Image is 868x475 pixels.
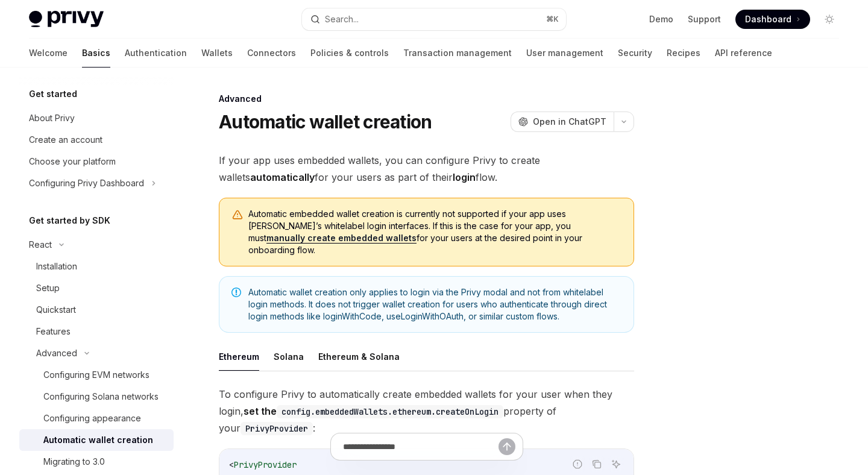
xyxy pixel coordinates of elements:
a: Recipes [667,39,700,68]
a: Automatic wallet creation [19,429,174,451]
a: About Privy [19,107,174,129]
span: If your app uses embedded wallets, you can configure Privy to create wallets for your users as pa... [219,152,634,186]
div: React [29,237,52,252]
div: Create an account [29,133,102,147]
a: Dashboard [735,10,810,29]
div: Configuring Privy Dashboard [29,176,144,190]
a: Welcome [29,39,68,68]
a: Basics [82,39,110,68]
div: Features [36,324,71,339]
a: API reference [715,39,772,68]
a: Transaction management [403,39,512,68]
a: Features [19,321,174,342]
a: User management [526,39,603,68]
div: Configuring Solana networks [43,389,159,404]
div: Choose your platform [29,154,116,169]
div: Advanced [36,346,77,360]
svg: Warning [231,209,244,221]
strong: login [453,171,476,183]
div: Automatic wallet creation [43,433,153,447]
a: Connectors [247,39,296,68]
button: Send message [498,438,515,455]
span: Open in ChatGPT [533,116,606,128]
code: PrivyProvider [241,422,313,435]
h5: Get started by SDK [29,213,110,228]
a: Wallets [201,39,233,68]
svg: Note [231,288,241,297]
div: Search... [325,12,359,27]
h5: Get started [29,87,77,101]
a: Authentication [125,39,187,68]
span: Dashboard [745,13,791,25]
div: Installation [36,259,77,274]
button: Ethereum & Solana [318,342,400,371]
span: To configure Privy to automatically create embedded wallets for your user when they login, proper... [219,386,634,436]
div: About Privy [29,111,75,125]
div: Advanced [219,93,634,105]
a: Configuring appearance [19,407,174,429]
a: Configuring EVM networks [19,364,174,386]
a: manually create embedded wallets [266,233,417,244]
a: Support [688,13,721,25]
a: Installation [19,256,174,277]
div: Quickstart [36,303,76,317]
button: Open in ChatGPT [511,112,614,132]
span: ⌘ K [546,14,559,24]
img: light logo [29,11,104,28]
span: Automatic wallet creation only applies to login via the Privy modal and not from whitelabel login... [248,286,621,322]
a: Create an account [19,129,174,151]
a: Security [618,39,652,68]
strong: automatically [250,171,315,183]
button: Ethereum [219,342,259,371]
a: Configuring Solana networks [19,386,174,407]
button: Solana [274,342,304,371]
a: Demo [649,13,673,25]
a: Setup [19,277,174,299]
div: Migrating to 3.0 [43,455,105,469]
a: Quickstart [19,299,174,321]
div: Setup [36,281,60,295]
strong: set the [244,405,503,417]
a: Choose your platform [19,151,174,172]
button: Search...⌘K [302,8,565,30]
span: Automatic embedded wallet creation is currently not supported if your app uses [PERSON_NAME]’s wh... [248,208,621,256]
div: Configuring appearance [43,411,141,426]
h1: Automatic wallet creation [219,111,432,133]
a: Migrating to 3.0 [19,451,174,473]
code: config.embeddedWallets.ethereum.createOnLogin [277,405,503,418]
a: Policies & controls [310,39,389,68]
button: Toggle dark mode [820,10,839,29]
div: Configuring EVM networks [43,368,149,382]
